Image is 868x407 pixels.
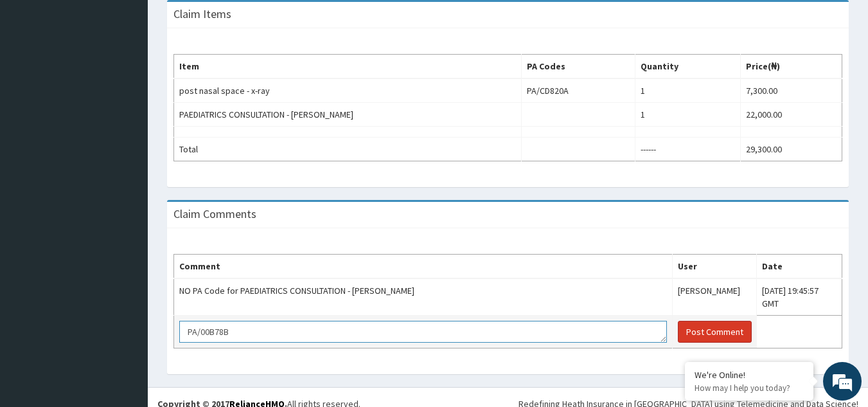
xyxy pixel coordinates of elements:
[635,55,740,79] th: Quantity
[741,55,842,79] th: Price(₦)
[173,8,231,20] h3: Claim Items
[174,78,522,103] td: post nasal space - x-ray
[741,78,842,103] td: 7,300.00
[672,278,757,316] td: [PERSON_NAME]
[635,138,740,161] td: ------
[741,103,842,127] td: 22,000.00
[757,255,842,279] th: Date
[521,55,635,79] th: PA Codes
[174,278,673,316] td: NO PA Code for PAEDIATRICS CONSULTATION - [PERSON_NAME]
[6,271,245,316] textarea: Type your message and hit 'Enter'
[695,369,804,381] div: We're Online!
[67,72,216,89] div: Chat with us now
[174,103,522,127] td: PAEDIATRICS CONSULTATION - [PERSON_NAME]
[741,138,842,161] td: 29,300.00
[179,321,667,343] textarea: PA/00B78B
[672,255,757,279] th: User
[757,278,842,316] td: [DATE] 19:45:57 GMT
[635,78,740,103] td: 1
[173,208,256,220] h3: Claim Comments
[635,103,740,127] td: 1
[174,255,673,279] th: Comment
[678,321,752,343] button: Post Comment
[174,138,522,161] td: Total
[695,383,804,393] p: How may I help you today?
[24,64,52,96] img: d_794563401_company_1708531726252_794563401
[174,55,522,79] th: Item
[75,122,177,251] span: We're online!
[521,78,635,103] td: PA/CD820A
[211,6,242,37] div: Minimize live chat window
